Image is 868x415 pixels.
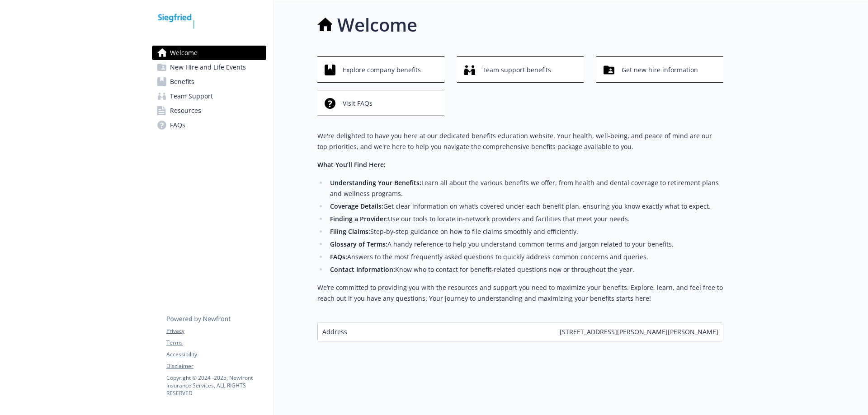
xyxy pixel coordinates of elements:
a: Team Support [152,89,266,103]
button: Team support benefits [457,56,584,83]
span: Address [322,327,347,336]
li: Use our tools to locate in-network providers and facilities that meet your needs. [327,214,723,224]
a: FAQs [152,118,266,132]
span: [STREET_ADDRESS][PERSON_NAME][PERSON_NAME] [560,327,718,336]
a: Terms [166,339,266,347]
strong: What You’ll Find Here: [317,160,386,169]
a: Accessibility [166,350,266,359]
li: Know who to contact for benefit-related questions now or throughout the year. [327,264,723,275]
span: Team Support [170,89,213,103]
li: A handy reference to help you understand common terms and jargon related to your benefits. [327,239,723,250]
span: Resources [170,103,201,118]
strong: Filing Claims: [330,227,370,236]
p: We’re committed to providing you with the resources and support you need to maximize your benefit... [317,282,723,304]
span: Benefits [170,75,194,89]
h1: Welcome [337,11,417,38]
button: Visit FAQs [317,90,444,116]
span: Get new hire information [622,61,698,79]
span: FAQs [170,118,185,132]
span: Welcome [170,46,198,60]
a: Welcome [152,46,266,60]
strong: FAQs: [330,252,347,261]
span: New Hire and Life Events [170,60,246,75]
a: Resources [152,103,266,118]
span: Explore company benefits [343,61,421,79]
button: Explore company benefits [317,56,444,83]
strong: Coverage Details: [330,202,383,210]
li: Get clear information on what’s covered under each benefit plan, ensuring you know exactly what t... [327,201,723,212]
strong: Understanding Your Benefits: [330,178,421,187]
a: Benefits [152,75,266,89]
button: Get new hire information [596,56,723,83]
strong: Glossary of Terms: [330,240,387,248]
li: Answers to the most frequently asked questions to quickly address common concerns and queries. [327,252,723,262]
li: Step-by-step guidance on how to file claims smoothly and efficiently. [327,226,723,237]
li: Learn all about the various benefits we offer, from health and dental coverage to retirement plan... [327,177,723,199]
strong: Finding a Provider: [330,214,388,223]
a: Privacy [166,327,266,335]
p: Copyright © 2024 - 2025 , Newfront Insurance Services, ALL RIGHTS RESERVED [166,374,266,397]
span: Visit FAQs [343,95,373,112]
span: Team support benefits [482,61,551,79]
a: New Hire and Life Events [152,60,266,75]
p: We're delighted to have you here at our dedicated benefits education website. Your health, well-b... [317,131,723,152]
strong: Contact Information: [330,265,395,274]
a: Disclaimer [166,362,266,370]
